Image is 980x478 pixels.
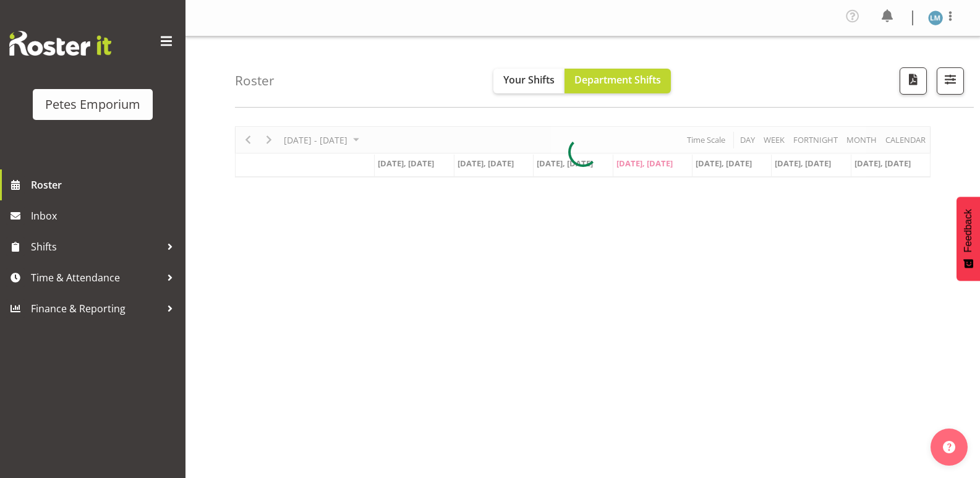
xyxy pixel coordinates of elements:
button: Feedback - Show survey [957,197,980,281]
span: Roster [31,176,179,194]
img: Rosterit website logo [9,31,111,56]
span: Your Shifts [503,73,555,87]
span: Department Shifts [574,73,661,87]
span: Finance & Reporting [31,299,161,318]
span: Shifts [31,237,161,256]
button: Department Shifts [565,69,671,93]
img: lianne-morete5410.jpg [928,11,943,25]
span: Feedback [963,209,974,252]
img: help-xxl-2.png [943,441,955,453]
button: Your Shifts [493,69,565,93]
button: Download a PDF of the roster according to the set date range. [900,67,927,95]
h4: Roster [235,74,275,88]
span: Inbox [31,207,179,225]
div: Petes Emporium [45,95,140,114]
span: Time & Attendance [31,268,161,287]
button: Filter Shifts [937,67,964,95]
